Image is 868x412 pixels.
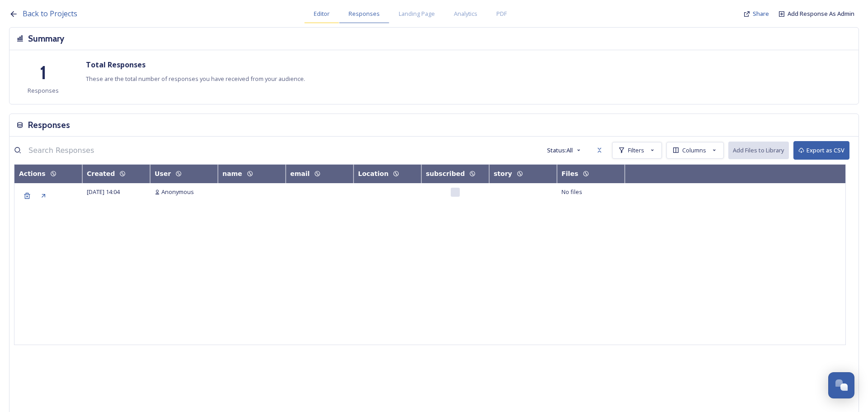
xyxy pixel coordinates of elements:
h1: 1 [40,59,47,86]
span: Add Response As Admin [788,9,854,18]
span: [DATE] 14:04 [87,188,120,196]
span: No files [561,188,582,196]
button: Add Files to Library [728,142,789,159]
strong: Total Responses [86,60,146,70]
span: Share [753,9,769,18]
div: story [494,169,512,179]
div: Created [87,169,115,179]
input: Search Responses [24,141,160,159]
th: Toggle SortBy [150,165,218,183]
span: Responses [28,86,59,95]
div: Files [561,169,578,179]
div: email [290,169,310,179]
button: Open Chat [828,372,854,398]
div: User [155,169,171,179]
div: name [222,169,242,179]
th: Toggle SortBy [557,165,625,183]
span: PDF [496,9,507,18]
th: Toggle SortBy [218,165,286,183]
th: Toggle SortBy [354,165,421,183]
span: Editor [314,9,330,18]
a: Back to Projects [23,8,77,19]
span: These are the total number of responses you have received from your audience. [86,75,305,83]
th: Toggle SortBy [489,165,557,183]
button: Status:All [542,142,587,159]
th: Toggle SortBy [421,165,489,183]
button: Export as CSV [793,141,849,160]
span: Filters [628,146,644,155]
span: Landing Page [399,9,435,18]
th: Toggle SortBy [14,165,82,183]
span: Anonymous [161,188,194,196]
span: Columns [682,146,706,155]
span: Responses [349,9,380,18]
a: Add Response As Admin [788,9,854,18]
th: Toggle SortBy [286,165,354,183]
span: Analytics [454,9,477,18]
div: Actions [19,169,46,179]
div: Location [358,169,388,179]
div: subscribed [426,169,465,179]
th: Toggle SortBy [82,165,150,183]
h3: Responses [28,118,70,132]
span: Back to Projects [23,9,77,19]
h3: Summary [28,32,64,45]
